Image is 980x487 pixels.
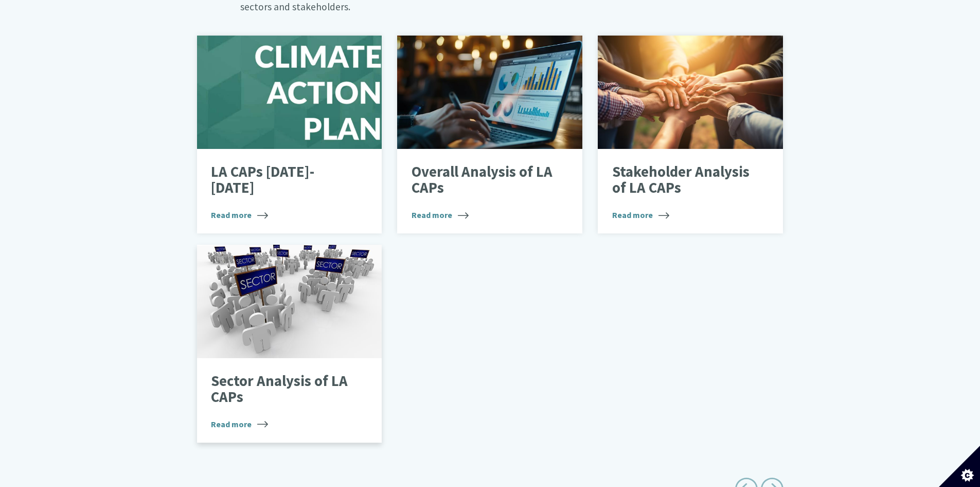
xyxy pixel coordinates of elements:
a: LA CAPs [DATE]-[DATE] Read more [197,36,382,233]
span: Read more [612,209,669,221]
a: Stakeholder Analysis of LA CAPs Read more [598,36,783,233]
span: Read more [211,418,268,430]
p: Sector Analysis of LA CAPs [211,373,352,406]
a: Sector Analysis of LA CAPs Read more [197,245,382,443]
p: LA CAPs [DATE]-[DATE] [211,164,352,196]
button: Set cookie preferences [939,446,980,487]
p: Stakeholder Analysis of LA CAPs [612,164,754,196]
a: Overall Analysis of LA CAPs Read more [397,36,582,233]
span: Read more [211,209,268,221]
span: Read more [412,209,469,221]
p: Overall Analysis of LA CAPs [412,164,553,196]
